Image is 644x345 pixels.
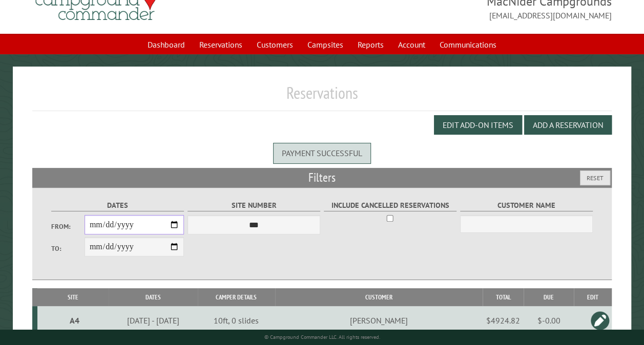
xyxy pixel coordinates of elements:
label: Customer Name [460,200,593,211]
td: [PERSON_NAME] [275,306,483,335]
button: Reset [580,170,610,185]
label: To: [51,244,85,253]
h2: Filters [32,168,612,187]
div: A4 [41,315,107,326]
a: Customers [251,35,299,54]
a: Communications [433,35,503,54]
a: Reservations [193,35,248,54]
td: $-0.00 [524,306,574,335]
button: Add a Reservation [524,115,612,135]
small: © Campground Commander LLC. All rights reserved. [264,334,380,340]
th: Due [524,288,574,306]
a: Reports [351,35,390,54]
th: Site [37,288,109,306]
a: Account [392,35,431,54]
th: Customer [275,288,483,306]
a: Dashboard [141,35,191,54]
td: 10ft, 0 slides [198,306,275,335]
div: Payment successful [273,143,371,163]
th: Total [483,288,524,306]
label: Dates [51,200,184,211]
th: Edit [574,288,612,306]
h1: Reservations [32,83,612,111]
td: $4924.82 [483,306,524,335]
label: Site Number [188,200,320,211]
div: [DATE] - [DATE] [110,315,196,326]
button: Edit Add-on Items [434,115,522,135]
a: Campsites [301,35,349,54]
th: Dates [109,288,197,306]
th: Camper Details [198,288,275,306]
label: Include Cancelled Reservations [324,200,456,211]
label: From: [51,222,85,231]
